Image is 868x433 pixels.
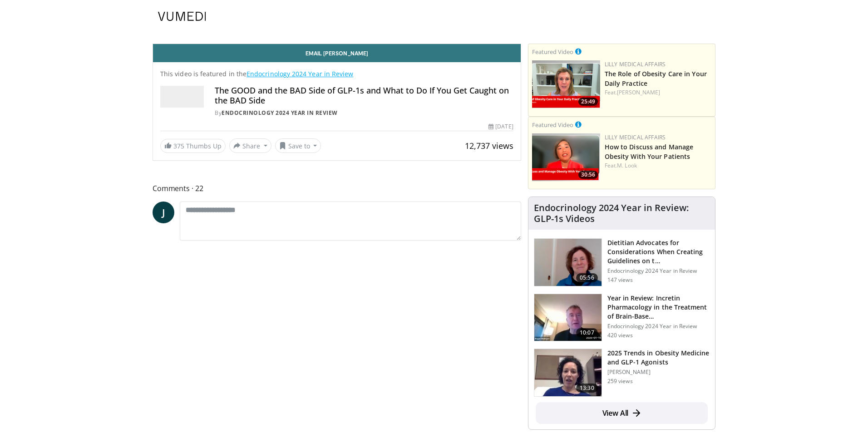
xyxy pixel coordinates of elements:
[607,267,710,275] p: Endocrinology 2024 Year in Review
[275,138,321,153] button: Save to
[576,273,598,282] span: 05:56
[160,139,226,153] a: 375 Thumbs Up
[532,133,600,181] a: 30:56
[160,86,204,108] img: Endocrinology 2024 Year in Review
[607,332,633,339] p: 420 views
[578,98,598,106] span: 25:49
[605,143,694,161] a: How to Discuss and Manage Obesity With Your Patients
[534,294,710,342] a: 10:07 Year in Review: Incretin Pharmacology in the Treatment of Brain-Base… Endocrinology 2024 Ye...
[575,119,582,129] a: This is paid for by Lilly Medical Affairs
[607,378,633,385] p: 259 views
[153,202,174,223] a: J
[534,238,710,286] a: 05:56 Dietitian Advocates for Considerations When Creating Guidelines on t… Endocrinology 2024 Ye...
[215,109,513,117] div: By
[578,171,598,179] span: 30:56
[605,60,666,68] a: Lilly Medical Affairs
[158,12,206,21] img: VuMedi Logo
[605,89,711,97] div: Feat.
[607,294,710,321] h3: Year in Review: Incretin Pharmacology in the Treatment of Brain-Based Disorders
[229,138,271,153] button: Share
[536,402,708,424] a: View All
[532,48,573,56] small: Featured Video
[153,182,521,194] span: Comments 22
[488,123,513,131] div: [DATE]
[607,238,710,266] h3: Dietitian Advocates for Considerations When Creating Guidelines on the Start and Stop of GLP Medi...
[617,89,660,96] a: [PERSON_NAME]
[534,202,710,224] h4: Endocrinology 2024 Year in Review: GLP-1s Videos
[607,349,710,367] h3: 2025 Trends in Obesity Medicine and GLP-1 Agonists
[534,349,602,396] img: 936a1f02-b730-4e14-a6d7-c8e15038de25.150x105_q85_crop-smart_upscale.jpg
[607,276,633,284] p: 147 views
[576,384,598,393] span: 13:30
[607,323,710,330] p: Endocrinology 2024 Year in Review
[576,328,598,337] span: 10:07
[534,294,602,341] img: 3c20863b-6e7b-43be-bd96-c533450d0af8.150x105_q85_crop-smart_upscale.jpg
[173,142,184,150] span: 375
[605,133,666,141] a: Lilly Medical Affairs
[153,44,521,62] a: Email [PERSON_NAME]
[534,349,710,397] a: 13:30 2025 Trends in Obesity Medicine and GLP-1 Agonists [PERSON_NAME] 259 views
[532,133,600,181] img: c98a6a29-1ea0-4bd5-8cf5-4d1e188984a7.png.150x105_q85_crop-smart_upscale.png
[605,162,711,170] div: Feat.
[532,60,600,108] a: 25:49
[605,69,707,88] a: The Role of Obesity Care in Your Daily Practice
[247,69,353,78] a: Endocrinology 2024 Year in Review
[215,86,513,105] h4: The GOOD and the BAD Side of GLP-1s and What to Do If You Get Caught on the BAD Side
[532,60,600,108] img: e1208b6b-349f-4914-9dd7-f97803bdbf1d.png.150x105_q85_crop-smart_upscale.png
[617,162,637,169] a: M. Look
[534,239,602,286] img: 6feebcda-9eb4-4f6e-86fc-eebbad131f91.png.150x105_q85_crop-smart_upscale.png
[160,69,513,79] p: This video is featured in the
[465,140,513,151] span: 12,737 views
[575,46,582,56] a: This is paid for by Lilly Medical Affairs
[532,121,573,129] small: Featured Video
[607,369,710,376] p: [PERSON_NAME]
[222,109,338,117] a: Endocrinology 2024 Year in Review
